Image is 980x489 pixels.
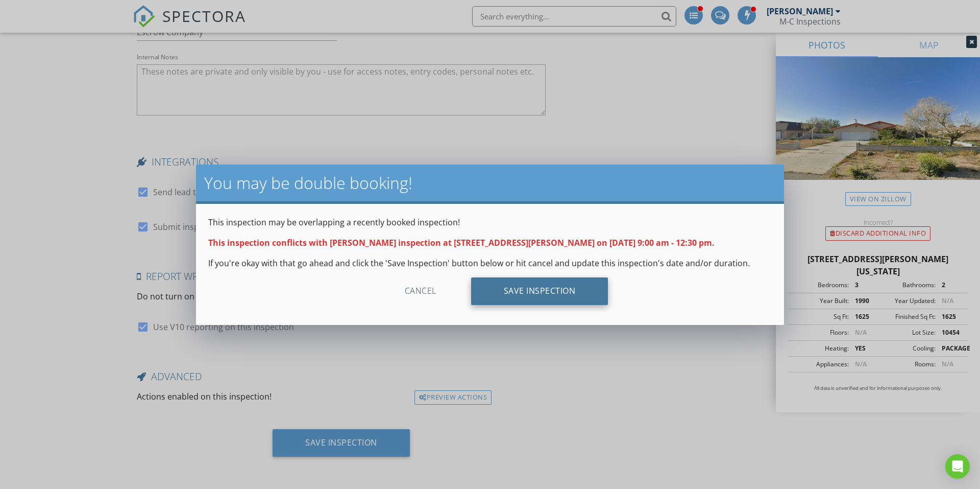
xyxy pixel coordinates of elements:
[471,277,608,305] div: Save Inspection
[204,173,776,193] h2: You may be double booking!
[208,257,772,269] p: If you're okay with that go ahead and click the 'Save Inspection' button below or hit cancel and ...
[945,454,970,479] div: Open Intercom Messenger
[372,277,469,305] div: Cancel
[208,216,772,228] p: This inspection may be overlapping a recently booked inspection!
[208,237,715,248] strong: This inspection conflicts with [PERSON_NAME] inspection at [STREET_ADDRESS][PERSON_NAME] on [DATE...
